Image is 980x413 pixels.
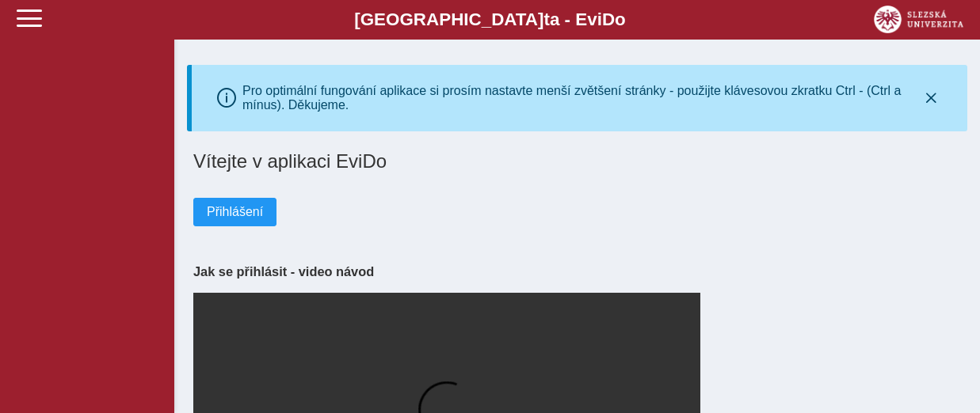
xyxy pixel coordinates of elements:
span: t [543,9,549,29]
span: o [615,9,626,29]
b: [GEOGRAPHIC_DATA] a - Evi [48,9,932,30]
img: logo_web_su.png [874,6,963,33]
div: Pro optimální fungování aplikace si prosím nastavte menší zvětšení stránky - použijte klávesovou ... [242,84,920,112]
span: D [602,9,615,29]
h3: Jak se přihlásit - video návod [193,264,961,279]
h1: Vítejte v aplikaci EviDo [193,150,961,172]
button: Přihlášení [193,198,276,226]
span: Přihlášení [207,205,263,219]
